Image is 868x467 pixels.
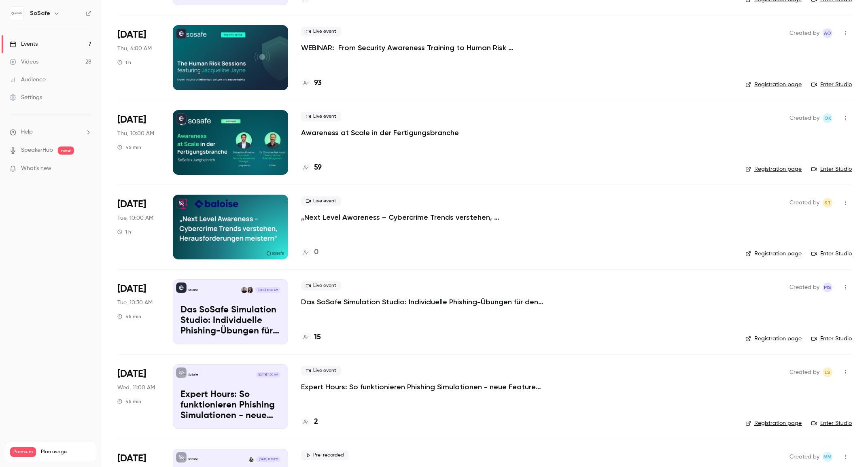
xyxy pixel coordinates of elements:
[117,198,146,211] span: [DATE]
[117,195,160,259] div: Sep 9 Tue, 10:00 AM (Europe/Berlin)
[745,419,802,427] a: Registration page
[824,198,831,208] span: ST
[301,78,322,89] a: 93
[314,162,322,173] h4: 59
[301,281,341,291] span: Live event
[824,113,831,123] span: OK
[255,287,280,293] span: [DATE] 10:30 AM
[117,452,146,465] span: [DATE]
[180,305,280,336] p: Das SoSafe Simulation Studio: Individuelle Phishing-Übungen für den öffentlichen Sektor
[823,367,832,377] span: Luise Schulz
[117,214,153,222] span: Tue, 10:00 AM
[10,76,46,84] div: Audience
[117,398,141,405] div: 45 min
[301,112,341,121] span: Live event
[117,299,153,307] span: Tue, 10:30 AM
[10,58,38,66] div: Videos
[117,113,146,126] span: [DATE]
[745,335,802,343] a: Registration page
[301,212,544,222] a: „Next Level Awareness – Cybercrime Trends verstehen, Herausforderungen meistern“ Telekom Schweiz ...
[117,59,131,66] div: 1 h
[789,282,819,292] span: Created by
[188,373,198,377] p: SoSafe
[188,457,198,461] p: SoSafe
[745,165,802,173] a: Registration page
[823,113,832,123] span: Olga Krukova
[789,28,819,38] span: Created by
[811,81,852,89] a: Enter Studio
[117,229,131,235] div: 1 h
[823,198,832,208] span: Stefanie Theil
[789,113,819,123] span: Created by
[301,366,341,376] span: Live event
[301,450,349,460] span: Pre-recorded
[824,28,831,38] span: AO
[117,144,141,151] div: 45 min
[811,419,852,427] a: Enter Studio
[117,384,155,392] span: Wed, 11:00 AM
[301,382,544,392] a: Expert Hours: So funktionieren Phishing Simulationen - neue Features, Tipps & Tricks
[811,250,852,258] a: Enter Studio
[30,9,50,17] h6: SoSafe
[117,282,146,295] span: [DATE]
[117,28,146,41] span: [DATE]
[173,364,288,429] a: Expert Hours: So funktionieren Phishing Simulationen - neue Features, Tipps & TricksSoSafe[DATE] ...
[301,416,318,427] a: 2
[824,282,831,292] span: MS
[301,128,459,138] a: Awareness at Scale in der Fertigungsbranche
[301,43,544,53] a: WEBINAR: From Security Awareness Training to Human Risk Management
[789,452,819,462] span: Created by
[188,288,198,292] p: SoSafe
[117,313,141,320] div: 45 min
[173,279,288,344] a: Das SoSafe Simulation Studio: Individuelle Phishing-Übungen für den öffentlichen SektorSoSafeArzu...
[811,165,852,173] a: Enter Studio
[823,452,832,462] span: MM
[745,81,802,89] a: Registration page
[41,449,91,455] span: Plan usage
[789,198,819,208] span: Created by
[823,28,832,38] span: Alba Oni
[10,93,42,102] div: Settings
[789,367,819,377] span: Created by
[301,332,321,343] a: 15
[10,128,91,136] li: help-dropdown-opener
[314,416,318,427] h4: 2
[314,332,321,343] h4: 15
[823,282,832,292] span: Markus Stalf
[10,447,36,457] span: Premium
[248,456,254,462] img: Jacqueline Jayne
[256,372,280,378] span: [DATE] 11:00 AM
[811,335,852,343] a: Enter Studio
[314,78,322,89] h4: 93
[247,287,253,293] img: Arzu Döver
[117,25,160,90] div: Sep 4 Thu, 12:00 PM (Australia/Sydney)
[256,456,280,462] span: [DATE] 11:30 PM
[117,279,160,344] div: Sep 9 Tue, 10:30 AM (Europe/Berlin)
[21,146,53,155] a: SpeakerHub
[10,7,23,20] img: SoSafe
[117,367,146,380] span: [DATE]
[825,367,830,377] span: LS
[21,164,51,173] span: What's new
[301,247,318,258] a: 0
[241,287,247,293] img: Gabriel Simkin
[823,452,832,462] span: Max Mertznich
[117,129,154,138] span: Thu, 10:00 AM
[301,196,341,206] span: Live event
[117,364,160,429] div: Sep 10 Wed, 11:00 AM (Europe/Berlin)
[21,128,33,136] span: Help
[301,27,341,36] span: Live event
[180,390,280,421] p: Expert Hours: So funktionieren Phishing Simulationen - neue Features, Tipps & Tricks
[301,297,544,307] a: Das SoSafe Simulation Studio: Individuelle Phishing-Übungen für den öffentlichen Sektor
[10,40,38,48] div: Events
[82,165,91,172] iframe: Noticeable Trigger
[117,110,160,175] div: Sep 4 Thu, 10:00 AM (Europe/Berlin)
[117,45,152,53] span: Thu, 4:00 AM
[58,146,74,155] span: new
[301,162,322,173] a: 59
[745,250,802,258] a: Registration page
